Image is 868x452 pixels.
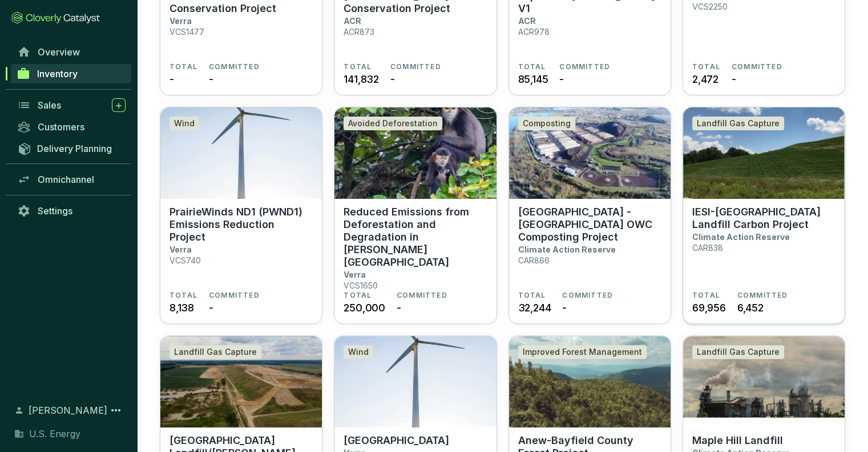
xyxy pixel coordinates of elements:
[562,291,613,300] span: COMMITTED
[344,345,373,359] div: Wind
[334,107,496,199] img: Reduced Emissions from Deforestation and Degradation in Keo Seima Wildlife Sanctuary
[518,255,550,265] p: CAR866
[169,255,201,265] p: VCS740
[683,107,845,199] img: IESI-Trinity Timber Ridge Landfill Carbon Project
[344,62,372,71] span: TOTAL
[169,16,192,26] p: Verra
[38,99,61,111] span: Sales
[209,71,213,87] span: -
[37,143,112,154] span: Delivery Planning
[209,291,260,300] span: COMMITTED
[692,62,720,71] span: TOTAL
[692,206,835,231] p: IESI-[GEOGRAPHIC_DATA] Landfill Carbon Project
[732,71,736,87] span: -
[11,95,131,115] a: Sales
[692,232,790,242] p: Climate Action Reserve
[344,434,449,447] p: [GEOGRAPHIC_DATA]
[692,300,726,315] span: 69,956
[692,117,784,130] div: Landfill Gas Capture
[692,291,720,300] span: TOTAL
[518,62,546,71] span: TOTAL
[737,291,788,300] span: COMMITTED
[11,170,131,189] a: Omnichannel
[344,117,442,130] div: Avoided Deforestation
[518,71,548,87] span: 85,145
[518,345,647,359] div: Improved Forest Management
[344,16,361,26] p: ACR
[11,42,131,62] a: Overview
[518,16,536,26] p: ACR
[692,243,723,253] p: CAR838
[344,270,366,279] p: Verra
[11,117,131,137] a: Customers
[38,46,80,58] span: Overview
[390,71,395,87] span: -
[562,300,567,315] span: -
[11,201,131,221] a: Settings
[692,71,718,87] span: 2,472
[209,300,213,315] span: -
[38,174,94,185] span: Omnichannel
[169,117,199,130] div: Wind
[390,62,441,71] span: COMMITTED
[683,107,845,324] a: IESI-Trinity Timber Ridge Landfill Carbon ProjectLandfill Gas CaptureIESI-[GEOGRAPHIC_DATA] Landf...
[344,281,378,290] p: VCS1650
[169,245,192,254] p: Verra
[169,300,194,315] span: 8,138
[29,403,107,417] span: [PERSON_NAME]
[11,64,131,83] a: Inventory
[518,291,546,300] span: TOTAL
[344,300,385,315] span: 250,000
[737,300,764,315] span: 6,452
[509,336,671,427] img: Anew-Bayfield County Forest Project
[559,71,564,87] span: -
[169,27,204,37] p: VCS1477
[160,107,322,199] img: PrairieWinds ND1 (PWND1) Emissions Reduction Project
[334,336,496,427] img: Capricorn Ridge 4 Wind Farm
[518,300,551,315] span: 32,244
[518,117,575,130] div: Composting
[508,107,671,324] a: Cedar Grove - Maple Valley OWC Composting ProjectComposting[GEOGRAPHIC_DATA] - [GEOGRAPHIC_DATA] ...
[160,107,322,324] a: PrairieWinds ND1 (PWND1) Emissions Reduction ProjectWindPrairieWinds ND1 (PWND1) Emissions Reduct...
[209,62,260,71] span: COMMITTED
[518,245,616,254] p: Climate Action Reserve
[37,68,78,79] span: Inventory
[169,62,197,71] span: TOTAL
[344,291,372,300] span: TOTAL
[344,27,374,37] p: ACR873
[692,345,784,359] div: Landfill Gas Capture
[518,27,550,37] p: ACR978
[38,205,72,217] span: Settings
[692,434,783,447] p: Maple Hill Landfill
[397,291,447,300] span: COMMITTED
[683,336,845,427] img: Maple Hill Landfill
[692,2,728,11] p: VCS2250
[169,345,261,359] div: Landfill Gas Capture
[29,427,80,441] span: U.S. Energy
[169,206,313,243] p: PrairieWinds ND1 (PWND1) Emissions Reduction Project
[344,206,487,269] p: Reduced Emissions from Deforestation and Degradation in [PERSON_NAME][GEOGRAPHIC_DATA]
[169,291,197,300] span: TOTAL
[344,71,379,87] span: 141,832
[509,107,671,199] img: Cedar Grove - Maple Valley OWC Composting Project
[732,62,782,71] span: COMMITTED
[397,300,401,315] span: -
[169,71,174,87] span: -
[559,62,610,71] span: COMMITTED
[11,139,131,158] a: Delivery Planning
[38,121,84,133] span: Customers
[518,206,661,243] p: [GEOGRAPHIC_DATA] - [GEOGRAPHIC_DATA] OWC Composting Project
[334,107,496,324] a: Reduced Emissions from Deforestation and Degradation in Keo Seima Wildlife SanctuaryAvoided Defor...
[160,336,322,427] img: Crossroads Eco Center Landfill/Caldwell Landfill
